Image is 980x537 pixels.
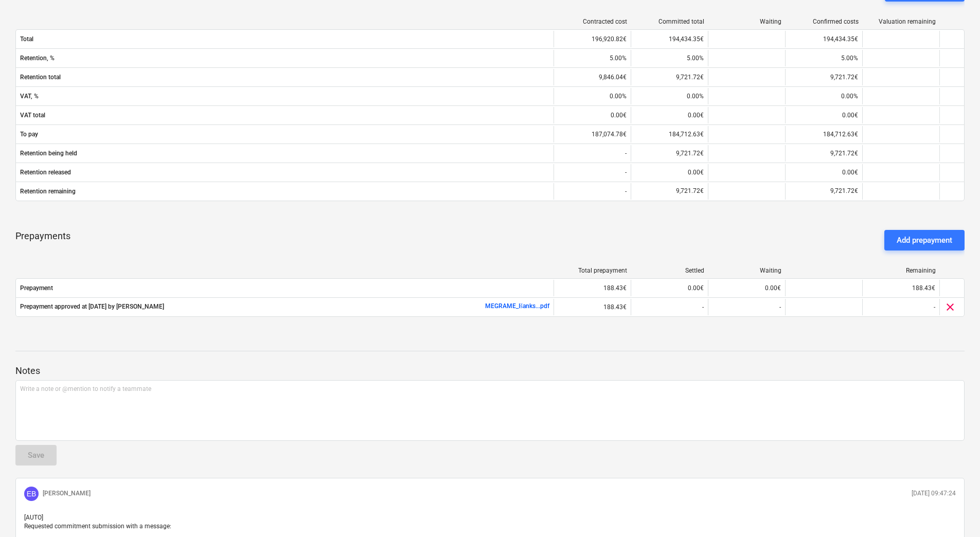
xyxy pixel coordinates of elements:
div: 9,721.72€ [785,69,862,85]
div: Confirmed costs [790,18,859,25]
div: Waiting [712,18,781,25]
div: 9,721.72€ [631,69,708,85]
div: 188.43€ [554,299,631,315]
span: VAT total [20,112,549,119]
div: - [862,299,939,315]
div: 5.00% [554,50,631,66]
p: Notes [15,365,965,377]
div: 188.43€ [554,280,631,296]
div: 9,721.72€ [631,145,708,162]
span: Total [20,35,549,43]
div: 0.00€ [631,107,708,123]
div: 188.43€ [862,280,939,296]
div: 184,712.63€ [785,126,862,142]
span: EB [27,490,37,498]
div: 0.00€ [785,107,862,123]
span: Retention released [20,169,549,176]
div: - [631,299,708,315]
iframe: Chat Widget [929,488,980,537]
button: Add prepayment [884,230,965,250]
span: To pay [20,131,549,138]
a: MEGRAME_Išanks...pdf [485,302,549,310]
span: Retention remaining [20,188,549,195]
p: [PERSON_NAME] [43,489,91,498]
div: 0.00€ [554,107,631,123]
div: 0.00€ [785,164,862,181]
div: - [554,183,631,200]
span: Retention being held [20,150,549,157]
span: Retention, % [20,55,549,62]
div: 196,920.82€ [554,31,631,47]
div: Settled [635,267,704,274]
div: 0.00% [554,88,631,104]
div: Eimantas Balčiūnas [24,487,39,501]
div: 9,846.04€ [554,69,631,85]
div: 0.00% [631,88,708,104]
div: 5.00% [785,50,862,66]
div: 0.00€ [631,280,708,296]
div: 184,712.63€ [631,126,708,142]
div: Waiting [712,267,781,274]
div: 194,434.35€ [631,31,708,47]
span: Prepayment [20,284,549,292]
div: Remaining [867,267,936,274]
div: 0.00€ [631,164,708,181]
div: 5.00% [631,50,708,66]
p: 9,721.72€ [830,187,858,195]
div: 194,434.35€ [785,31,862,47]
div: Total prepayment [558,267,627,274]
span: Retention total [20,74,549,81]
div: Committed total [635,18,704,25]
div: 9,721.72€ [785,145,862,162]
div: 187,074.78€ [554,126,631,142]
span: VAT, % [20,93,549,100]
div: Contracted cost [558,18,627,25]
div: - [554,145,631,162]
p: Prepayments [15,230,70,250]
div: 0.00% [785,88,862,104]
p: Prepayment approved at [DATE] by [PERSON_NAME] [20,302,164,311]
div: - [708,299,785,315]
span: clear [944,301,956,313]
div: Add prepayment [897,234,952,247]
div: 0.00€ [708,280,785,296]
div: - [554,164,631,181]
p: 9,721.72€ [676,187,704,195]
p: [DATE] 09:47:24 [912,489,956,498]
div: Valuation remaining [867,18,936,25]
